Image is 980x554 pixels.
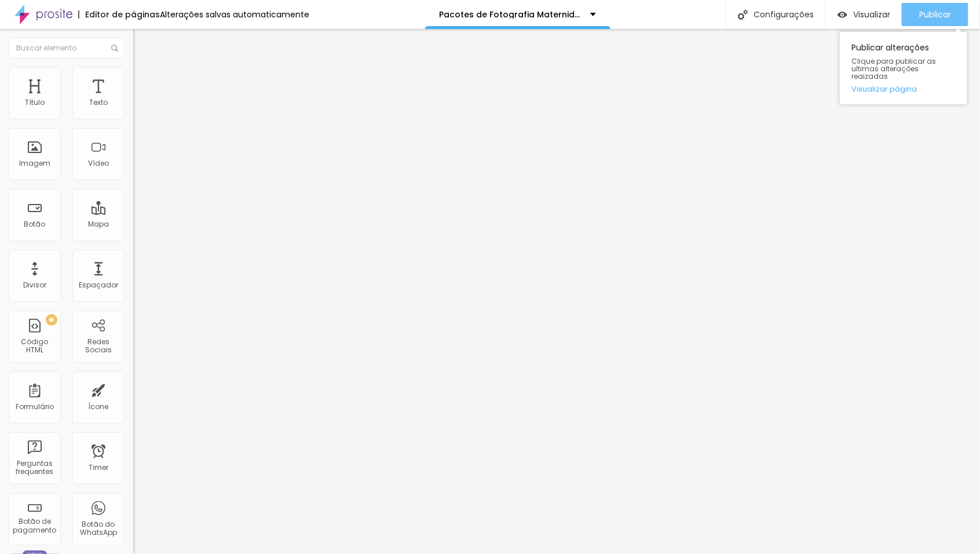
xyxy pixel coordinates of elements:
[23,281,46,289] div: Divisor
[79,281,118,289] div: Espaçador
[75,338,121,355] div: Redes Sociais
[24,220,46,228] div: Botão
[111,45,118,52] img: Icone
[738,10,748,20] img: Icone
[853,10,890,19] span: Visualizar
[12,338,57,355] div: Código HTML
[826,3,902,26] button: Visualizar
[840,32,967,104] div: Publicar alterações
[88,159,109,167] div: Vídeo
[88,220,109,228] div: Mapa
[78,10,160,19] div: Editor de páginas
[851,57,956,81] span: Clique para publicar as ultimas alterações reaizadas
[19,159,50,167] div: Imagem
[902,3,968,26] button: Publicar
[12,517,57,534] div: Botão de pagamento
[919,10,951,19] span: Publicar
[851,85,956,93] a: Visualizar página
[89,464,108,472] div: Timer
[12,460,57,476] div: Perguntas frequentes
[838,10,847,20] img: view-1.svg
[75,520,121,537] div: Botão do WhatsApp
[89,403,109,411] div: Ícone
[16,403,54,411] div: Formulário
[440,10,582,19] p: Pacotes de Fotografia Maternidade: Gestação, Parto, Newborn e Família
[9,38,125,59] input: Buscar elemento
[89,99,108,107] div: Texto
[160,10,309,19] div: Alterações salvas automaticamente
[25,99,45,107] div: Título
